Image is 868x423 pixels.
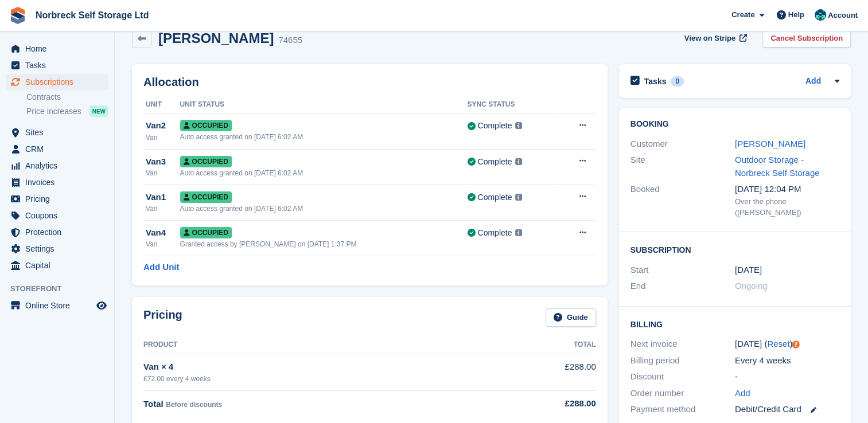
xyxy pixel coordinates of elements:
span: Occupied [180,156,232,167]
span: CRM [25,141,94,157]
a: menu [6,141,108,157]
a: Add [805,75,821,88]
div: £72.00 every 4 weeks [143,374,527,384]
h2: Allocation [143,76,596,89]
div: [DATE] ( ) [735,338,839,351]
span: Pricing [25,191,94,207]
span: Sites [25,124,94,140]
span: Tasks [25,57,94,73]
h2: Billing [630,318,839,330]
a: Cancel Subscription [762,29,851,48]
h2: Booking [630,120,839,129]
div: Customer [630,138,735,151]
span: Protection [25,224,94,240]
span: Occupied [180,120,232,131]
th: Total [527,336,596,354]
a: Add Unit [143,261,179,274]
a: Norbreck Self Storage Ltd [31,6,153,25]
span: Storefront [10,283,114,295]
span: Analytics [25,158,94,174]
a: menu [6,124,108,140]
span: Create [731,9,754,21]
span: Help [788,9,804,21]
div: Van3 [146,155,180,169]
a: menu [6,241,108,257]
div: Complete [477,120,512,132]
span: Settings [25,241,94,257]
div: Payment method [630,403,735,416]
span: Subscriptions [25,74,94,90]
img: icon-info-grey-7440780725fd019a000dd9b08b2336e03edf1995a4989e88bcd33f0948082b44.svg [515,194,522,201]
div: Complete [477,191,512,203]
h2: Tasks [644,76,667,87]
div: - [735,370,839,383]
span: Total [143,399,164,409]
img: icon-info-grey-7440780725fd019a000dd9b08b2336e03edf1995a4989e88bcd33f0948082b44.svg [515,122,522,129]
a: Preview store [95,299,108,312]
div: Auto access granted on [DATE] 6:02 AM [180,168,468,178]
div: Site [630,154,735,179]
time: 2025-02-28 01:00:00 UTC [735,264,762,277]
th: Product [143,336,527,354]
a: menu [6,297,108,314]
a: menu [6,41,108,57]
div: Order number [630,387,735,400]
div: Start [630,264,735,277]
span: Account [828,10,858,21]
span: Invoices [25,174,94,190]
div: Van [146,168,180,178]
a: menu [6,207,108,224]
a: menu [6,74,108,90]
div: Over the phone ([PERSON_NAME]) [735,196,839,218]
th: Unit Status [180,96,468,114]
div: Debit/Credit Card [735,403,839,416]
a: menu [6,158,108,174]
a: [PERSON_NAME] [735,139,805,148]
span: Home [25,41,94,57]
div: Billing period [630,354,735,367]
a: menu [6,191,108,207]
div: Auto access granted on [DATE] 6:02 AM [180,203,468,214]
img: stora-icon-8386f47178a22dfd0bd8f6a31ec36ba5ce8667c1dd55bd0f319d3a0aa187defe.svg [9,7,26,24]
div: Next invoice [630,338,735,351]
a: menu [6,224,108,240]
th: Sync Status [467,96,556,114]
a: Outdoor Storage - Norbreck Self Storage [735,155,820,178]
h2: [PERSON_NAME] [158,30,274,46]
a: menu [6,57,108,73]
div: Every 4 weeks [735,354,839,367]
div: Van [146,203,180,214]
span: Ongoing [735,281,768,291]
img: icon-info-grey-7440780725fd019a000dd9b08b2336e03edf1995a4989e88bcd33f0948082b44.svg [515,229,522,236]
img: icon-info-grey-7440780725fd019a000dd9b08b2336e03edf1995a4989e88bcd33f0948082b44.svg [515,158,522,165]
div: [DATE] 12:04 PM [735,183,839,196]
div: Granted access by [PERSON_NAME] on [DATE] 1:37 PM [180,239,468,249]
div: Complete [477,227,512,239]
h2: Pricing [143,308,182,327]
div: Van2 [146,119,180,132]
span: Before discounts [166,401,222,409]
a: Guide [546,308,596,327]
div: Complete [477,156,512,168]
span: Capital [25,257,94,273]
div: Van [146,132,180,143]
div: 0 [671,76,684,87]
a: menu [6,174,108,190]
span: Price increases [26,106,81,117]
a: menu [6,257,108,273]
div: NEW [89,105,108,117]
div: Van1 [146,191,180,204]
div: Van [146,239,180,249]
a: View on Stripe [680,29,749,48]
div: £288.00 [527,397,596,410]
h2: Subscription [630,244,839,255]
span: Online Store [25,297,94,314]
img: Sally King [815,9,826,21]
th: Unit [143,96,180,114]
div: Auto access granted on [DATE] 6:02 AM [180,132,468,142]
span: Occupied [180,191,232,203]
span: Occupied [180,227,232,238]
span: Coupons [25,207,94,224]
a: Price increases NEW [26,105,108,117]
div: Van × 4 [143,361,527,374]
